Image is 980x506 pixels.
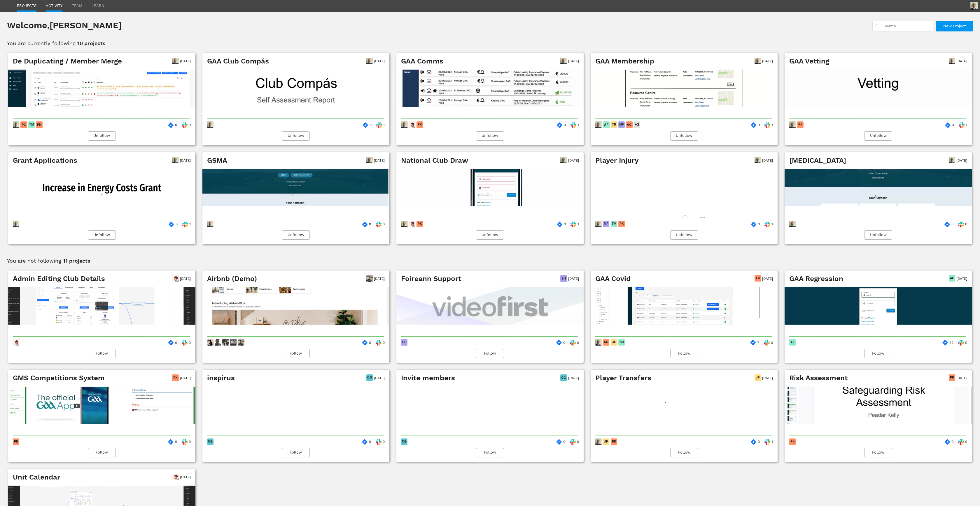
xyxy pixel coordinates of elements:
span: 11 projects [63,258,90,264]
text: JF [604,440,608,443]
span: Follow [290,451,302,454]
div: Scenarios [676,309,692,312]
a: inspirusCG[DATE] 2Features6 Scenarios6UploadsCG00 [202,370,390,448]
div: Features [228,408,242,412]
div: Scenarios [676,190,692,194]
text: CB [612,123,616,127]
span: [DATE] [762,60,773,63]
div: Uploads [156,309,169,312]
div: Features [616,91,631,95]
a: GSMA[DATE] 1Features1 Scenarios1Uploads00 [202,152,390,231]
div: 3 [621,181,625,188]
div: Scenarios [482,91,498,95]
div: 7 [757,341,764,345]
div: 1 [771,223,773,226]
a: Airbnb (Demo)[DATE] 3Features6 Scenarios8Uploads00 [202,270,390,349]
div: Features [228,190,242,194]
div: Uploads [932,408,946,412]
text: PK [14,440,18,443]
div: Scenarios [288,190,304,194]
div: 3 [355,82,359,89]
div: Airbnb (Demo) [207,275,257,282]
span: Unfollow [676,134,692,138]
div: Features [422,309,436,312]
div: 1 [100,181,103,188]
div: 12 [936,82,943,89]
div: 2 [621,300,625,307]
div: 9 [682,399,686,406]
a: GAA CovidAG[DATE] 2Features8 Scenarios9UploadsAGJFTM70 [591,270,778,349]
div: Uploads [544,309,558,312]
text: JF [612,340,616,344]
span: Follow [484,352,496,355]
div: Admin Editing Club Details [13,275,105,282]
div: Features [34,408,48,412]
span: Follow [96,352,108,355]
div: 0 [965,341,967,345]
div: Player Transfers [595,374,651,381]
div: Uploads [932,309,946,312]
div: 1 [771,440,773,444]
div: 1 [577,223,579,226]
div: Uploads [544,190,558,194]
text: PK [950,376,954,380]
div: 1 [383,123,385,127]
a: Grant Applications[DATE] 1Features1 Scenarios1Uploads01 [8,152,195,231]
div: 1 [294,181,297,188]
div: 2 [427,181,431,188]
div: Scenarios [870,408,886,412]
div: inspirus [207,374,235,381]
div: GAA Covid [595,275,631,282]
div: National Club Draw [401,157,468,164]
div: 1 [100,399,103,406]
div: Uploads [544,408,558,412]
div: 32 [949,341,958,345]
a: Risk AssessmentPK[DATE] 1Features1 Scenarios1UploadsPK00 [785,370,972,448]
div: 0 [965,223,967,226]
div: Uploads [738,91,752,95]
div: 0 [758,223,764,226]
span: [DATE] [180,376,191,380]
text: PC [22,123,26,127]
text: AF [604,123,608,127]
div: 10 [741,399,749,406]
div: 1 [161,300,164,307]
text: PK [418,123,422,127]
div: 1 [39,399,42,406]
div: Uploads [738,408,752,412]
div: 0 [189,123,191,127]
div: 7 [743,181,747,188]
text: CG [561,376,566,380]
a: GAA Comms[DATE] 4Features7 Scenarios5UploadsPK01 [396,53,584,131]
div: 1 [161,498,164,505]
div: 0 [99,300,104,307]
div: 0 [951,223,958,226]
span: Follow [290,352,302,355]
a: De Duplicating / Member Merge[DATE] 1Features1 Scenarios2UploadsPCTMPK00 [8,53,195,131]
span: [DATE] [374,60,385,63]
div: 6 [682,181,686,188]
div: GAA Membership [595,58,654,65]
text: PK [418,222,422,226]
span: [DATE] [180,159,191,162]
div: 1 [161,399,164,406]
div: Uploads [738,309,752,312]
div: 0 [563,440,570,444]
span: [DATE] [762,277,773,281]
span: Unfollow [93,134,110,138]
a: GMS Competitions SystemPK[DATE] 1Features1 Scenarios1UploadsPK00 [8,370,195,448]
div: Scenarios [482,190,498,194]
div: 1 [489,399,491,406]
text: TM [29,123,34,127]
div: 1 [938,399,941,406]
div: 3 [952,123,959,127]
span: [DATE] [762,159,773,162]
span: [DATE] [956,60,967,63]
div: 10 [875,82,882,89]
span: [DATE] [956,277,967,281]
span: 10 projects [77,40,106,46]
div: Uploads [156,190,169,194]
text: AF [790,340,795,344]
div: GAA Comms [401,58,443,65]
div: Uploads [156,408,169,412]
